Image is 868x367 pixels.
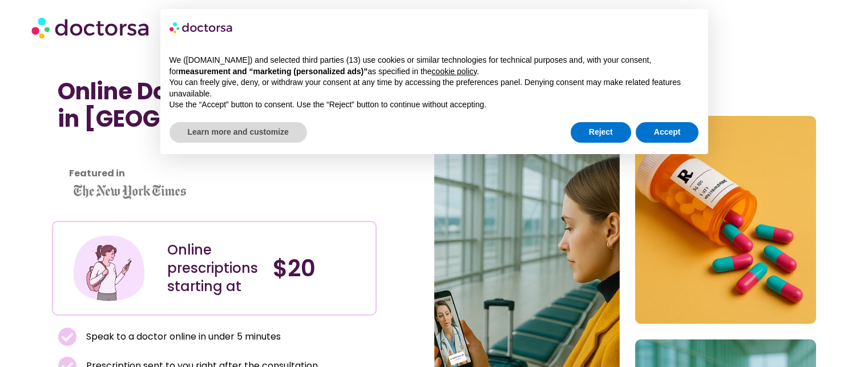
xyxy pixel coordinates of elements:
strong: Featured in [69,167,125,180]
iframe: Customer reviews powered by Trustpilot [58,144,229,158]
img: Illustration depicting a young woman in a casual outfit, engaged with her smartphone. She has a p... [71,231,147,306]
a: cookie policy [431,67,477,76]
h4: $20 [273,255,367,282]
p: Use the “Accept” button to consent. Use the “Reject” button to continue without accepting. [169,99,699,111]
p: You can freely give, deny, or withdraw your consent at any time by accessing the preferences pane... [169,77,699,99]
strong: measurement and “marketing (personalized ads)” [179,67,368,76]
button: Accept [636,122,699,143]
h1: Online Doctor Prescription in [GEOGRAPHIC_DATA] [58,78,371,132]
div: Online prescriptions starting at [167,241,261,296]
img: logo [169,18,233,37]
p: We ([DOMAIN_NAME]) and selected third parties (13) use cookies or similar technologies for techni... [169,55,699,77]
button: Learn more and customize [169,122,307,143]
iframe: Customer reviews powered by Trustpilot [58,158,371,171]
span: Speak to a doctor online in under 5 minutes [83,329,281,345]
button: Reject [571,122,631,143]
